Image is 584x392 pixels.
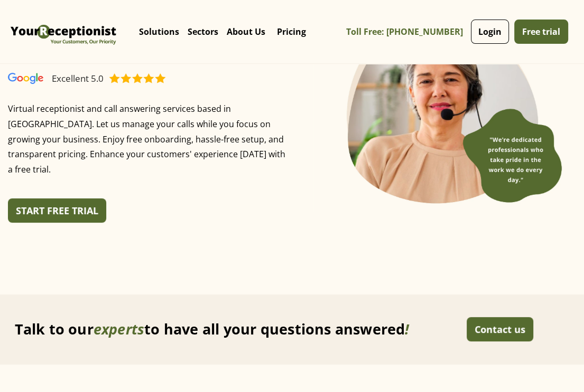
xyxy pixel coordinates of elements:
a: Pricing [270,16,313,47]
p: About Us [227,26,265,37]
em: ! [405,319,409,339]
p: Sectors [188,26,218,37]
img: Virtual Receptionist - Answering Service - Call and Live Chat Receptionist - Virtual Receptionist... [8,73,43,84]
div: Sectors [183,11,223,53]
p: Virtual receptionist and call answering services based in [GEOGRAPHIC_DATA]. Let us manage your c... [8,91,292,188]
iframe: Chat Widget [408,278,584,392]
img: Virtual Receptionist - Answering Service - Call and Live Chat Receptionist - Virtual Receptionist... [8,8,119,55]
div: Solutions [135,11,183,53]
a: Toll Free: [PHONE_NUMBER] [346,20,468,44]
a: Free trial [514,20,568,44]
div: Excellent 5.0 [52,71,104,85]
a: home [8,8,119,55]
p: Solutions [139,26,179,37]
a: START FREE TRIAL [8,198,106,223]
a: Login [471,20,509,44]
h1: Talk to our to have all your questions answered [15,321,410,338]
div: About Us [223,11,270,53]
em: experts [94,319,144,339]
img: Virtual Receptionist - Answering Service - Call and Live Chat Receptionist - Virtual Receptionist... [109,72,166,85]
